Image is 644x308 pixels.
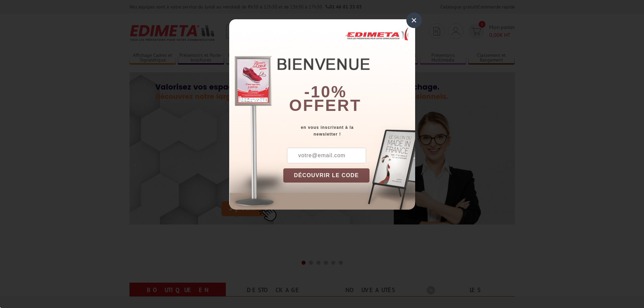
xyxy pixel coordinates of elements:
[287,148,366,163] input: votre@email.com
[304,83,347,101] b: -10%
[289,96,361,114] font: offert
[406,13,422,28] div: ×
[283,124,415,138] div: en vous inscrivant à la newsletter !
[283,168,370,183] button: DÉCOUVRIR LE CODE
